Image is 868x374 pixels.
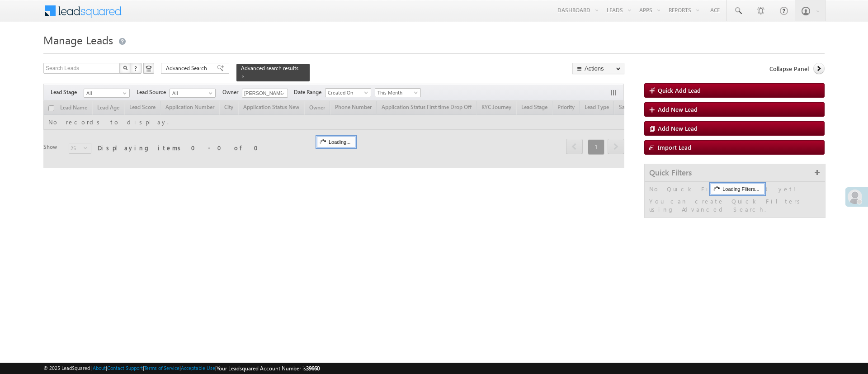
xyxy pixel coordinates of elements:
[144,365,179,371] a: Terms of Service
[43,33,113,47] span: Manage Leads
[181,365,215,371] a: Acceptable Use
[137,88,170,96] span: Lead Source
[131,63,142,74] button: ?
[658,86,701,94] span: Quick Add Lead
[217,365,320,372] span: Your Leadsquared Account Number is
[222,88,242,96] span: Owner
[242,89,288,98] input: Type to Search
[375,88,421,97] a: This Month
[166,64,210,72] span: Advanced Search
[769,65,809,73] span: Collapse Panel
[93,365,106,371] a: About
[325,88,371,97] a: Created On
[325,89,368,97] span: Created On
[306,365,320,372] span: 39660
[107,365,143,371] a: Contact Support
[711,184,764,194] div: Loading Filters...
[134,64,138,72] span: ?
[84,89,127,97] span: All
[658,143,691,151] span: Import Lead
[658,124,698,132] span: Add New Lead
[84,89,130,98] a: All
[375,89,418,97] span: This Month
[294,88,325,96] span: Date Range
[658,105,698,113] span: Add New Lead
[123,66,127,70] img: Search
[51,88,84,96] span: Lead Stage
[572,63,624,74] button: Actions
[241,65,298,71] span: Advanced search results
[317,137,355,147] div: Loading...
[276,89,287,98] a: Show All Items
[170,89,216,98] a: All
[43,364,320,373] span: © 2025 LeadSquared | | | | |
[170,89,213,97] span: All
